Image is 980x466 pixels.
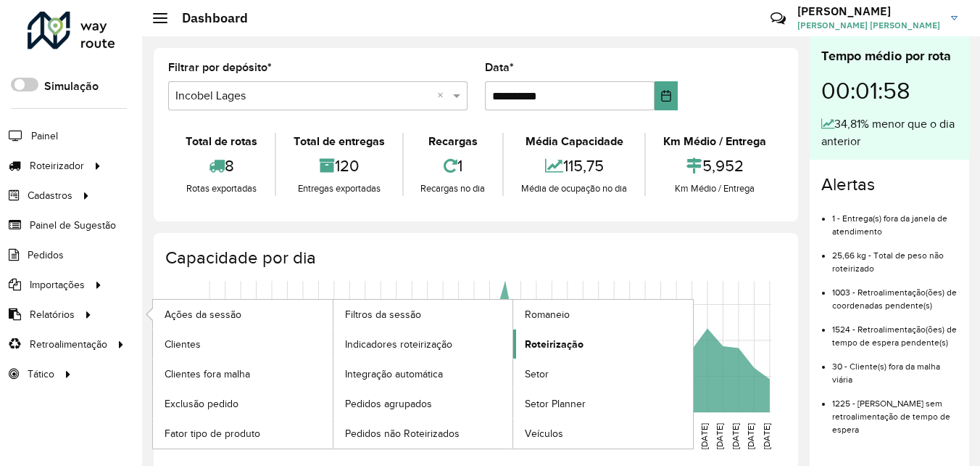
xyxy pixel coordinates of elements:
text: [DATE] [279,423,288,449]
span: Clientes fora malha [165,367,250,382]
a: Ações da sessão [153,300,333,329]
div: Total de entregas [280,133,399,150]
text: [DATE] [310,423,320,449]
div: Rotas exportadas [172,181,271,196]
text: [DATE] [420,423,429,449]
span: Painel de Sugestão [30,218,116,233]
span: Pedidos não Roteirizados [345,426,460,441]
text: [DATE] [497,423,507,449]
li: 1 - Entrega(s) fora da janela de atendimento [832,201,958,238]
text: [DATE] [326,423,336,449]
text: [DATE] [544,423,553,449]
li: 25,66 kg - Total de peso não roteirizado [832,238,958,275]
span: Roteirização [525,337,584,352]
text: [DATE] [591,423,600,449]
div: 00:01:58 [821,66,958,115]
text: [DATE] [466,423,476,449]
h2: Dashboard [167,10,248,26]
div: 120 [280,150,399,181]
span: Fator tipo de produto [165,426,260,441]
text: [DATE] [389,423,398,449]
li: 1524 - Retroalimentação(ões) de tempo de espera pendente(s) [832,312,958,349]
div: 8 [172,150,271,181]
a: Fator tipo de produto [153,419,333,448]
text: [DATE] [653,423,663,449]
span: Pedidos [28,248,64,263]
text: [DATE] [435,423,444,449]
div: 34,81% menor que o dia anterior [821,115,958,150]
text: [DATE] [357,423,367,449]
text: [DATE] [451,423,460,449]
a: Contato Rápido [763,3,794,34]
label: Data [485,59,514,76]
text: [DATE] [249,423,258,449]
div: Recargas no dia [407,181,499,196]
div: Km Médio / Entrega [649,181,780,196]
span: Clientes [165,337,201,352]
a: Filtros da sessão [333,300,513,329]
span: Painel [31,128,58,144]
h3: [PERSON_NAME] [797,4,940,18]
text: [DATE] [637,423,647,449]
a: Roteirização [513,330,693,359]
span: Integração automática [345,367,443,382]
text: [DATE] [684,423,694,449]
li: 1003 - Retroalimentação(ões) de coordenadas pendente(s) [832,275,958,312]
text: [DATE] [482,423,491,449]
div: Recargas [407,133,499,150]
span: Cadastros [28,188,72,203]
text: [DATE] [606,423,615,449]
text: [DATE] [762,423,771,449]
span: [PERSON_NAME] [PERSON_NAME] [797,19,940,32]
span: Clear all [437,87,449,105]
text: [DATE] [715,423,724,449]
text: [DATE] [233,423,242,449]
text: [DATE] [731,423,740,449]
span: Exclusão pedido [165,396,238,412]
text: [DATE] [341,423,351,449]
a: Indicadores roteirização [333,330,513,359]
a: Pedidos agrupados [333,389,513,418]
span: Tático [28,367,54,382]
a: Veículos [513,419,693,448]
text: [DATE] [295,423,304,449]
text: [DATE] [699,423,709,449]
div: 1 [407,150,499,181]
text: [DATE] [217,423,227,449]
button: Choose Date [655,81,678,110]
a: Exclusão pedido [153,389,333,418]
div: Total de rotas [172,133,271,150]
div: 115,75 [507,150,641,181]
text: [DATE] [202,423,211,449]
h4: Capacidade por dia [165,248,784,269]
div: 5,952 [649,150,780,181]
a: Setor Planner [513,389,693,418]
label: Filtrar por depósito [168,59,272,76]
a: Clientes fora malha [153,359,333,388]
a: Pedidos não Roteirizados [333,419,513,448]
span: Romaneio [525,307,570,322]
label: Simulação [44,78,99,95]
a: Clientes [153,330,333,359]
div: Média Capacidade [507,133,641,150]
text: [DATE] [404,423,413,449]
span: Setor [525,367,549,382]
span: Relatórios [30,307,75,322]
li: 1225 - [PERSON_NAME] sem retroalimentação de tempo de espera [832,386,958,436]
a: Romaneio [513,300,693,329]
div: Tempo médio por rota [821,46,958,66]
text: [DATE] [373,423,382,449]
a: Setor [513,359,693,388]
text: [DATE] [668,423,678,449]
text: [DATE] [560,423,569,449]
span: Roteirizador [30,158,84,173]
span: Veículos [525,426,563,441]
h4: Alertas [821,174,958,195]
span: Ações da sessão [165,307,241,322]
div: Média de ocupação no dia [507,181,641,196]
text: [DATE] [528,423,538,449]
span: Pedidos agrupados [345,396,432,412]
div: Entregas exportadas [280,181,399,196]
span: Indicadores roteirização [345,337,452,352]
div: Km Médio / Entrega [649,133,780,150]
